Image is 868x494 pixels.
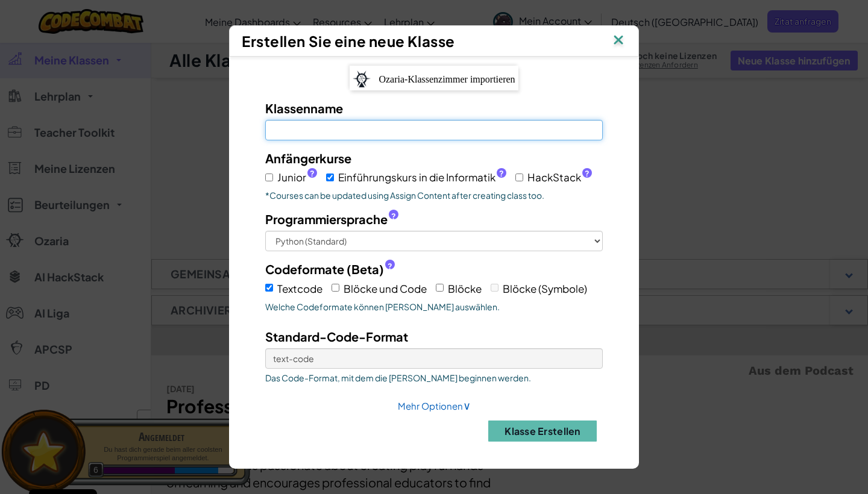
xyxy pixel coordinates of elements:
a: Mehr Optionen [398,400,471,411]
span: Blöcke und Code [344,282,427,295]
span: Blöcke [448,282,482,295]
span: Ozaria-Klassenzimmer importieren [379,74,515,84]
span: Das Code-Format, mit dem die [PERSON_NAME] beginnen werden. [265,372,603,384]
label: Anfängerkurse [265,149,351,167]
span: Erstellen Sie eine neue Klasse [242,32,455,50]
span: ? [391,211,396,221]
input: Blöcke und Code [332,284,339,292]
span: ? [499,169,504,178]
span: HackStack [527,169,592,186]
span: Textcode [277,282,322,295]
img: ozaria-logo.png [353,70,371,87]
input: Textcode [265,284,273,292]
button: Klasse erstellen [488,421,597,442]
p: *Courses can be updated using Assign Content after creating class too. [265,189,603,201]
input: HackStack? [515,174,523,181]
span: ∨ [463,398,471,412]
input: Junior? [265,174,273,181]
input: Einführungskurs in die Informatik? [326,174,334,181]
span: Welche Codeformate können [PERSON_NAME] auswählen. [265,301,603,313]
span: Klassenname [265,101,343,116]
span: Standard-Code-Format [265,329,408,344]
span: Blöcke (Symbole) [503,282,587,295]
span: Codeformate (Beta) [265,260,384,278]
img: IconClose.svg [611,32,626,50]
span: ? [388,261,392,271]
span: Programmiersprache [265,210,388,228]
span: ? [585,169,590,178]
input: Blöcke (Symbole) [491,284,498,292]
span: ? [310,169,315,178]
input: Blöcke [436,284,444,292]
span: Junior [277,169,317,186]
span: Einführungskurs in die Informatik [338,169,506,186]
